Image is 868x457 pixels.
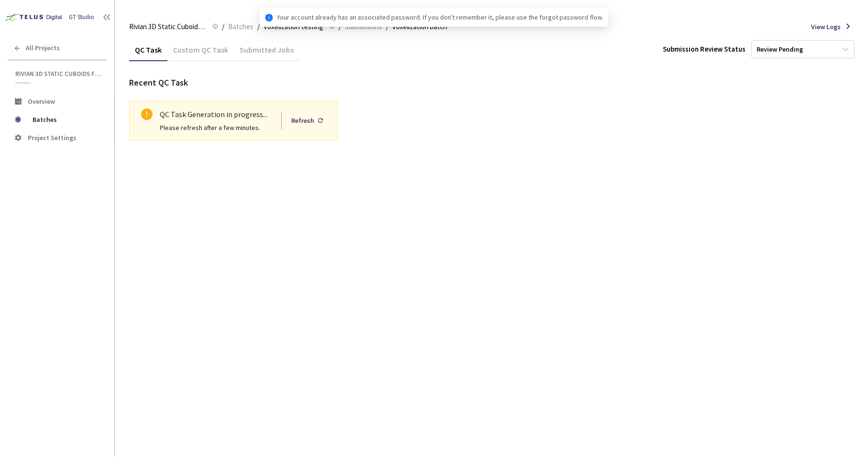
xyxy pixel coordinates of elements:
div: Please refresh after a few minutes. [160,122,330,133]
span: info-circle [265,14,273,22]
div: QC Task Generation in progress... [160,109,330,120]
a: Batches [226,21,255,32]
span: Overview [28,97,55,106]
span: Batches [33,110,98,129]
span: All Projects [26,44,60,52]
div: Submitted Jobs [234,45,299,61]
li: / [257,21,260,33]
span: Rivian 3D Static Cuboids fixed[2024-25] [15,70,101,78]
div: QC Task [129,45,167,61]
span: View Logs [811,22,841,32]
span: Project Settings [28,133,77,142]
div: Custom QC Task [167,45,234,61]
div: GT Studio [69,12,94,22]
span: Rivian 3D Static Cuboids fixed[2024-25] [129,21,207,33]
span: exclamation-circle [141,109,153,120]
span: Batches [228,21,253,33]
span: Your account already has an associated password. If you don't remember it, please use the forgot ... [277,12,603,22]
div: Refresh [291,115,314,126]
li: / [222,21,224,33]
div: Review Pending [757,45,803,54]
div: Recent QC Task [129,76,856,89]
a: Submissions [343,21,384,32]
div: Submission Review Status [663,44,746,55]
